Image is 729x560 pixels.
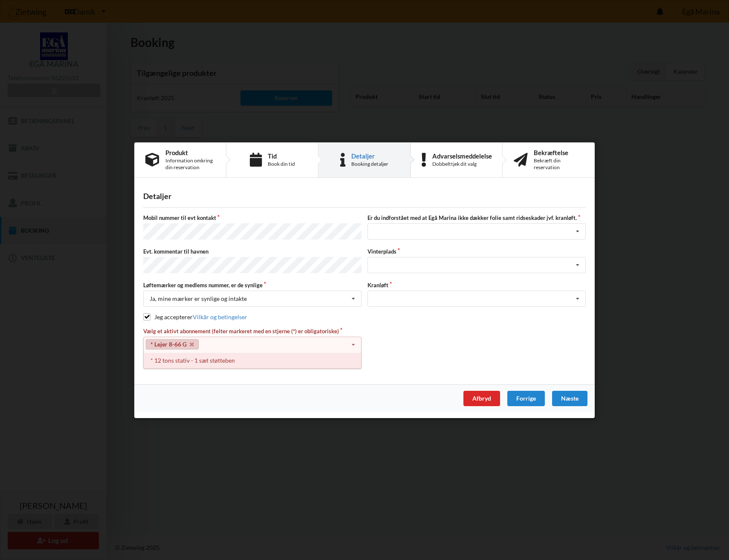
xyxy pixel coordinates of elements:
[268,152,295,159] div: Tid
[143,353,342,369] span: Sørg for, at du har valgt alle de nødvendige abonnementer (markeret med en stjerne (*))
[367,214,586,222] label: Er du indforstået med at Egå Marina ikke dækker folie samt ridseskader jvf. kranløft.
[351,160,388,167] div: Booking detaljer
[534,149,584,156] div: Bekræftelse
[150,296,247,302] div: Ja, mine mærker er synlige og intakte
[144,352,361,368] div: * 12 tons stativ - 1 sæt støtteben
[143,248,362,255] label: Evt. kommentar til havnen
[351,152,388,159] div: Detaljer
[165,149,215,156] div: Produkt
[552,391,587,406] div: Næste
[367,248,586,255] label: Vinterplads
[432,160,492,167] div: Dobbelttjek dit valg
[534,157,584,170] div: Bekræft din reservation
[367,281,586,289] label: Kranløft
[146,339,199,349] a: * Lejer 8-66 G
[165,157,215,170] div: Information omkring din reservation
[463,391,500,406] div: Afbryd
[143,191,586,201] div: Detaljer
[507,391,545,406] div: Forrige
[143,327,362,335] label: Vælg et aktivt abonnement (felter markeret med en stjerne (*) er obligatoriske)
[268,160,295,167] div: Book din tid
[143,313,247,320] label: Jeg accepterer
[143,281,362,289] label: Løftemærker og medlems nummer, er de synlige
[193,313,247,320] a: Vilkår og betingelser
[143,214,362,222] label: Mobil nummer til evt kontakt
[432,152,492,159] div: Advarselsmeddelelse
